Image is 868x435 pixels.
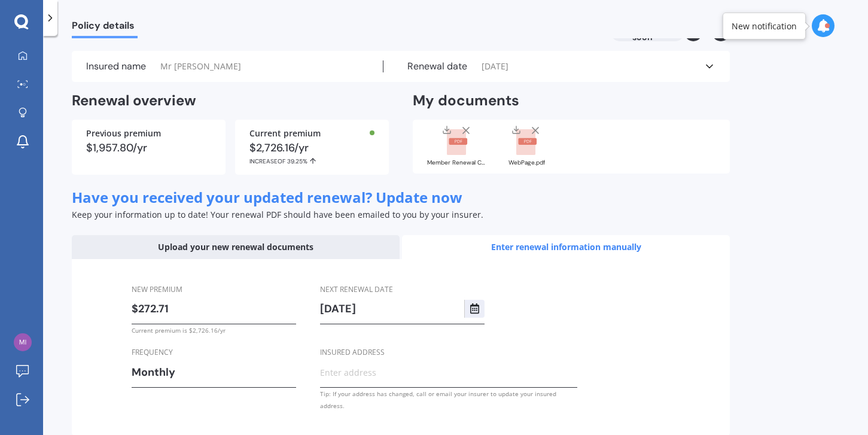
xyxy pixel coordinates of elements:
[160,60,241,72] span: Mr [PERSON_NAME]
[402,235,730,259] div: Enter renewal information manually
[427,160,487,166] div: Member Renewal Comms.pdf
[86,129,211,138] div: Previous premium
[72,20,138,36] span: Policy details
[320,347,385,357] span: Insured address
[14,333,32,351] img: 71956366e112517bfe05bc75c5710318
[86,60,146,72] label: Insured name
[413,92,519,110] h2: My documents
[732,20,797,32] div: New notification
[132,347,173,357] span: Frequency
[132,284,182,294] span: New premium
[132,363,281,381] div: Monthly
[249,129,374,138] div: Current premium
[287,157,307,165] span: 39.25%
[86,142,211,153] div: $1,957.80/yr
[72,235,400,259] div: Upload your new renewal documents
[132,300,296,318] input: Enter amount
[464,300,485,318] button: Select date
[497,160,556,166] div: WebPage.pdf
[249,142,374,165] div: $2,726.16/yr
[72,92,389,110] h2: Renewal overview
[132,324,296,336] div: Current premium is $2,726.16/yr
[320,363,577,381] input: Enter address
[249,157,287,165] span: INCREASE OF
[72,209,483,220] span: Keep your information up to date! Your renewal PDF should have been emailed to you by your insurer.
[72,187,462,207] span: Have you received your updated renewal? Update now
[482,60,508,72] span: [DATE]
[320,388,577,412] div: Tip: If your address has changed, call or email your insurer to update your insured address.
[320,284,393,294] span: Next renewal date
[407,60,467,72] label: Renewal date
